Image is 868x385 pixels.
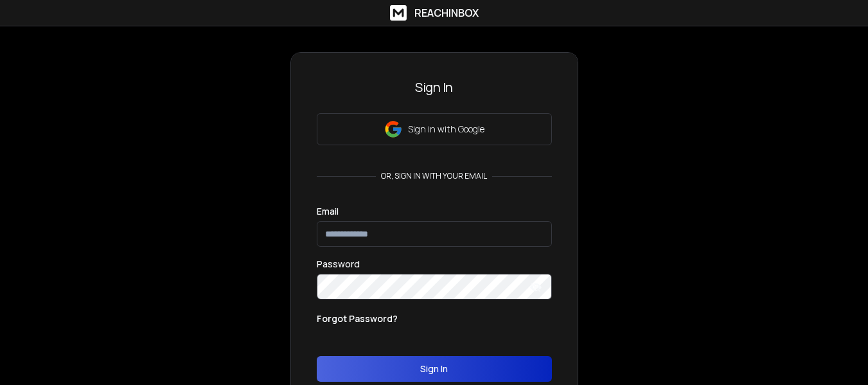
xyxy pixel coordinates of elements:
label: Password [317,260,360,269]
p: or, sign in with your email [376,171,492,181]
h1: ReachInbox [414,5,479,21]
button: Sign In [317,356,552,382]
label: Email [317,207,339,216]
h3: Sign In [317,78,552,96]
p: Forgot Password? [317,312,398,325]
a: ReachInbox [390,5,479,21]
p: Sign in with Google [408,123,484,136]
button: Sign in with Google [317,113,552,145]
